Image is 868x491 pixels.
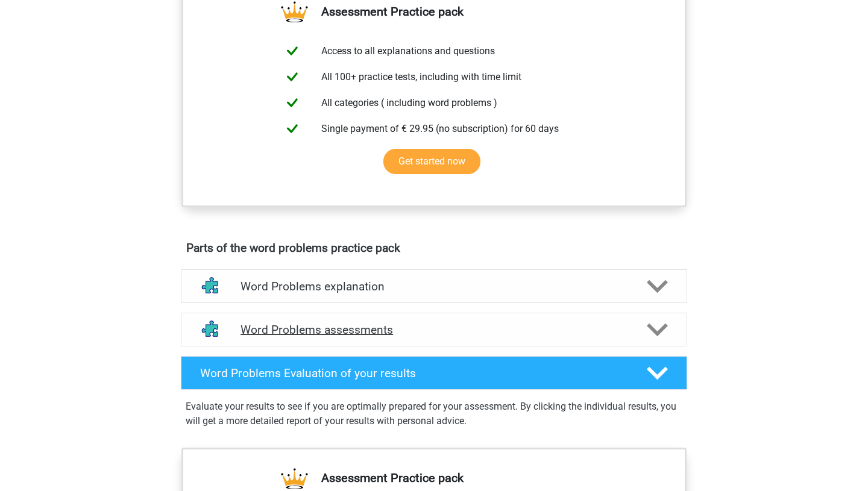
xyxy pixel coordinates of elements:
[186,399,682,428] p: Evaluate your results to see if you are optimally prepared for your assessment. By clicking the i...
[176,269,692,303] a: explanations Word Problems explanation
[196,314,227,345] img: word problems assessments
[383,149,480,174] a: Get started now
[241,280,627,293] h4: Word Problems explanation
[176,356,692,390] a: Word Problems Evaluation of your results
[241,323,627,337] h4: Word Problems assessments
[196,271,227,302] img: word problems explanations
[176,313,692,346] a: assessments Word Problems assessments
[186,241,682,255] h4: Parts of the word problems practice pack
[200,366,627,380] h4: Word Problems Evaluation of your results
